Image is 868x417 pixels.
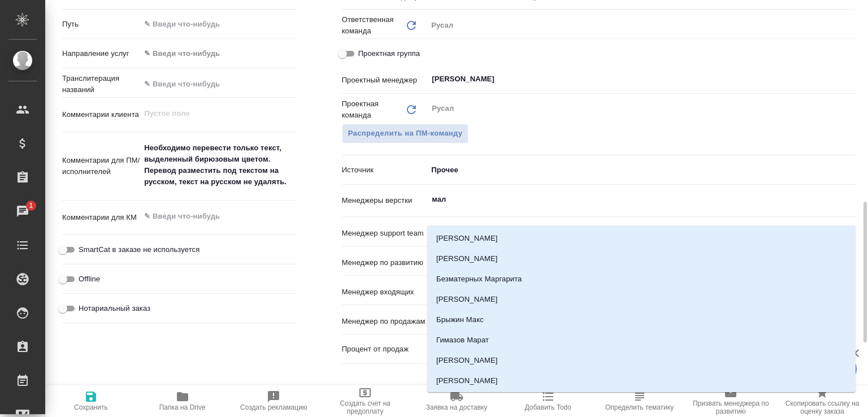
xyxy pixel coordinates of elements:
p: Менеджер по развитию [342,257,428,268]
p: Ответственная команда [342,14,405,37]
div: Прочее [427,160,856,180]
button: Добавить Todo [502,385,594,417]
button: Распределить на ПМ-команду [342,124,469,144]
span: В заказе уже есть ответственный ПМ или ПМ группа [342,124,469,144]
li: [PERSON_NAME] [427,289,856,310]
p: Менеджер support team [342,228,428,239]
span: Добавить Todo [525,403,571,411]
button: Open [849,78,852,80]
button: Сохранить [45,385,137,417]
p: Комментарии для КМ [62,212,140,223]
p: Комментарии для ПМ/исполнителей [62,155,140,177]
li: Безматерных Маргарита [427,269,856,289]
p: Источник [342,164,428,176]
button: Создать рекламацию [228,385,320,417]
li: [PERSON_NAME] [427,371,856,391]
li: Брыжин Макс [427,310,856,330]
span: Определить тематику [605,403,674,411]
li: [PERSON_NAME] [427,350,856,371]
p: Направление услуг [62,48,140,59]
input: ✎ Введи что-нибудь [431,193,814,206]
span: Призвать менеджера по развитию [692,399,770,415]
p: Комментарии клиента [62,109,140,120]
p: Транслитерация названий [62,73,140,95]
input: ✎ Введи что-нибудь [140,16,296,32]
p: Процент от продаж [342,344,428,355]
div: ✎ Введи что-нибудь [140,44,296,63]
span: Нотариальный заказ [79,303,150,314]
span: Заявка на доставку [426,403,487,411]
button: Скопировать ссылку на оценку заказа [776,385,868,417]
input: ✎ Введи что-нибудь [140,76,296,92]
button: Папка на Drive [137,385,228,417]
button: Определить тематику [594,385,685,417]
p: Менеджер по продажам [342,316,428,327]
span: Папка на Drive [159,403,206,411]
a: 1 [3,197,42,225]
span: SmartCat в заказе не используется [79,244,199,255]
li: Гимазов Марат [427,330,856,350]
li: [PERSON_NAME] [427,391,856,411]
button: Призвать менеджера по развитию [685,385,776,417]
li: [PERSON_NAME] [427,228,856,249]
div: Русал [427,16,856,35]
div: ✎ Введи что-нибудь [144,48,283,59]
span: Offline [79,273,100,285]
span: Распределить на ПМ-команду [348,127,463,140]
p: Менеджер входящих [342,286,428,298]
button: Создать счет на предоплату [319,385,411,417]
p: Путь [62,19,140,30]
p: Проектная команда [342,98,405,121]
span: Создать рекламацию [240,403,307,411]
p: Менеджеры верстки [342,195,428,206]
span: Сохранить [74,403,108,411]
span: Скопировать ссылку на оценку заказа [783,399,861,415]
span: Проектная группа [358,48,420,59]
p: Проектный менеджер [342,75,428,86]
span: Создать счет на предоплату [326,399,404,415]
textarea: Необходимо перевести только текст, выделенный бирюзовым цветом. Перевод разместить под текстом на... [140,138,296,192]
span: 1 [22,200,40,211]
button: Close [849,198,852,201]
button: Заявка на доставку [411,385,502,417]
li: [PERSON_NAME] [427,249,856,269]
